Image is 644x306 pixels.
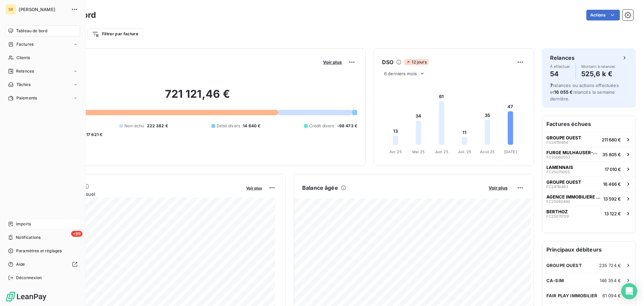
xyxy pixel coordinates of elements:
a: Aide [5,259,80,270]
span: 13 122 € [604,211,621,216]
h4: 54 [550,69,570,79]
span: 6 derniers mois [384,71,417,76]
span: GROUPE OUEST [546,179,581,185]
span: 16 466 € [603,181,621,187]
span: Chiffre d'affaires mensuel [38,190,241,198]
span: GROUPE OUEST [546,135,581,140]
button: Actions [586,10,620,20]
span: Montant à relancer [581,64,615,69]
button: GROUPE OUESTFC2411046316 466 € [542,176,636,191]
h6: Factures échues [542,116,636,132]
span: Factures [16,41,34,47]
span: Imports [16,221,31,227]
h2: 721 121,46 € [38,87,357,107]
span: FURGE MULHAUSER-MSG [546,150,600,155]
h6: DSO [382,58,393,66]
span: FC24110463 [546,185,568,189]
span: BERTHOZ [546,209,568,214]
span: Débit divers [217,123,240,129]
tspan: Juin 25 [435,149,448,154]
img: Logo LeanPay [5,291,47,302]
span: 14 640 € [243,123,260,129]
span: Relances [16,68,34,74]
span: 7 [550,83,553,88]
button: Voir plus [244,185,264,191]
span: 146 354 € [600,278,621,283]
button: FURGE MULHAUSER-MSGFC2506050335 805 € [542,147,636,162]
span: Tableau de bord [16,28,47,34]
span: LAMENNAIS [546,165,573,170]
span: relances ou actions effectuées et relancés la semaine dernière. [550,83,619,101]
span: 235 724 € [599,263,621,268]
button: Filtrer par facture [88,29,143,39]
span: FC25070055 [546,170,570,174]
span: FC25070129 [546,214,569,218]
span: 12 jours [404,59,428,65]
span: Non-échu [124,123,144,129]
span: Crédit divers [309,123,334,129]
span: AGENCE IMMOBILIERE DES 3 ROIS [546,194,601,200]
h6: Principaux débiteurs [542,242,636,258]
span: FC25060490 [546,200,570,204]
button: BERTHOZFC2507012913 122 € [542,206,636,221]
span: Tâches [16,82,31,88]
tspan: Août 25 [480,149,495,154]
div: SR [5,4,16,15]
span: [PERSON_NAME] [19,7,67,12]
span: Notifications [16,234,41,241]
tspan: Avr. 25 [389,149,402,154]
span: -17 621 € [84,132,102,138]
h6: Balance âgée [302,184,338,192]
tspan: Mai 25 [412,149,425,154]
button: Voir plus [487,185,509,191]
span: FAIR PLAY IMMOBILIER [546,293,597,298]
span: FC24110464 [546,140,568,144]
span: Paiements [16,95,37,101]
span: Aide [16,261,25,267]
tspan: [DATE] [504,149,517,154]
span: Déconnexion [16,275,42,281]
span: À effectuer [550,64,570,69]
span: Clients [16,55,30,61]
h4: 525,6 k € [581,69,615,79]
button: AGENCE IMMOBILIERE DES 3 ROISFC2506049013 592 € [542,191,636,206]
button: LAMENNAISFC2507005517 010 € [542,162,636,176]
span: 61 094 € [602,293,621,298]
span: Voir plus [323,59,342,65]
span: CA-SIM [546,278,564,283]
button: Voir plus [321,59,344,65]
span: FC25060503 [546,155,570,159]
button: GROUPE OUESTFC24110464211 680 € [542,132,636,147]
span: Voir plus [246,186,262,190]
span: 13 592 € [603,196,621,202]
span: 17 010 € [605,167,621,172]
span: +99 [71,231,83,237]
span: 211 680 € [602,137,621,142]
span: Voir plus [489,185,507,190]
div: Open Intercom Messenger [621,283,637,299]
span: 16 055 € [554,89,573,95]
span: Paramètres et réglages [16,248,62,254]
span: -98 473 € [337,123,357,129]
span: 222 382 € [147,123,168,129]
span: 35 805 € [602,152,621,157]
h6: Relances [550,54,575,62]
tspan: Juil. 25 [458,149,471,154]
span: GROUPE OUEST [546,263,582,268]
